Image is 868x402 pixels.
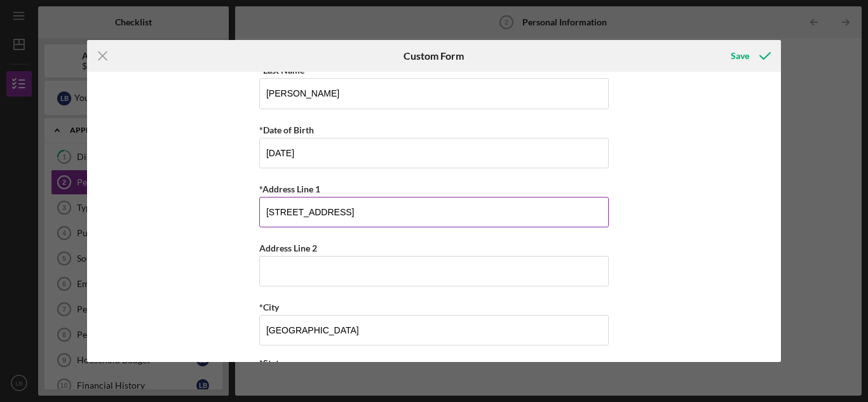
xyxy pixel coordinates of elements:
label: Address Line 2 [259,243,317,253]
label: *Address Line 1 [259,184,320,194]
label: *Date of Birth [259,124,314,135]
button: Save [718,43,781,69]
div: *State [259,358,609,368]
h6: Custom Form [403,50,464,62]
div: Save [731,43,749,69]
label: *City [259,302,279,312]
